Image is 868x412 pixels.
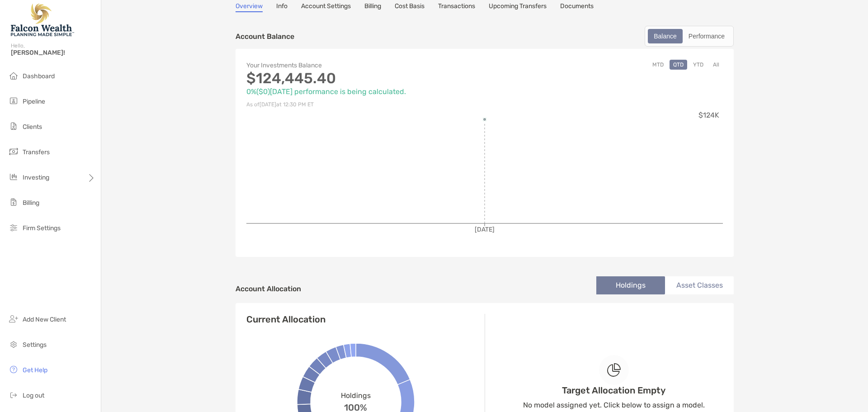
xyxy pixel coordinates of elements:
[246,314,325,325] h4: Current Allocation
[523,399,705,411] p: No model assigned yet. Click below to assign a model.
[475,226,495,233] tspan: [DATE]
[23,98,45,105] span: Pipeline
[341,391,371,400] span: Holdings
[246,99,485,110] p: As of [DATE] at 12:30 PM ET
[596,276,665,294] li: Holdings
[23,316,66,323] span: Add New Client
[8,70,19,81] img: dashboard icon
[23,199,39,207] span: Billing
[23,392,44,399] span: Log out
[395,2,425,12] a: Cost Basis
[8,121,19,132] img: clients icon
[236,2,263,12] a: Overview
[23,148,50,156] span: Transfers
[23,224,61,232] span: Firm Settings
[562,385,665,396] h4: Target Allocation Empty
[23,174,49,181] span: Investing
[23,366,47,374] span: Get Help
[489,2,547,12] a: Upcoming Transfers
[698,111,719,119] tspan: $124K
[684,30,730,43] div: Performance
[8,389,19,400] img: logout icon
[23,341,47,349] span: Settings
[649,60,667,70] button: MTD
[236,284,301,293] h4: Account Allocation
[689,60,707,70] button: YTD
[8,197,19,208] img: billing icon
[246,60,485,71] p: Your Investments Balance
[276,2,288,12] a: Info
[709,60,723,70] button: All
[560,2,594,12] a: Documents
[645,26,734,47] div: segmented control
[301,2,351,12] a: Account Settings
[8,95,19,106] img: pipeline icon
[11,49,95,57] span: [PERSON_NAME]!
[23,72,55,80] span: Dashboard
[364,2,381,12] a: Billing
[8,171,19,182] img: investing icon
[236,31,294,42] p: Account Balance
[438,2,475,12] a: Transactions
[11,4,74,36] img: Falcon Wealth Planning Logo
[665,276,734,294] li: Asset Classes
[670,60,687,70] button: QTD
[8,339,19,350] img: settings icon
[246,73,485,84] p: $124,445.40
[8,313,19,324] img: add_new_client icon
[649,30,682,43] div: Balance
[8,222,19,233] img: firm-settings icon
[23,123,42,131] span: Clients
[246,86,485,97] p: 0% ( $0 ) [DATE] performance is being calculated.
[8,146,19,157] img: transfers icon
[8,364,19,375] img: get-help icon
